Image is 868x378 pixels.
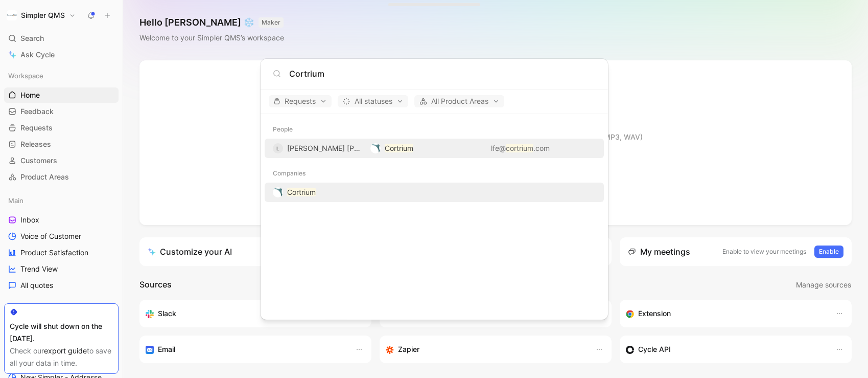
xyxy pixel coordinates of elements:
[419,95,500,107] span: All Product Areas
[533,144,550,152] span: .com
[273,95,327,107] span: Requests
[414,95,504,107] button: All Product Areas
[287,144,405,152] span: [PERSON_NAME] [PERSON_NAME]
[491,144,506,152] span: lfe@
[289,68,596,80] input: Type a command or search anything
[370,143,381,153] img: logo
[385,144,413,152] mark: Cortrium
[506,144,533,152] mark: cortrium
[265,139,604,158] button: L[PERSON_NAME] [PERSON_NAME]logoCortriumlfe@cortrium.com
[338,95,408,107] button: All statuses
[265,183,604,202] button: logoCortrium
[287,188,316,196] mark: Cortrium
[261,120,608,139] div: People
[273,143,283,153] div: L
[342,95,404,107] span: All statuses
[269,95,332,107] button: Requests
[261,164,608,183] div: Companies
[273,187,283,197] img: logo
